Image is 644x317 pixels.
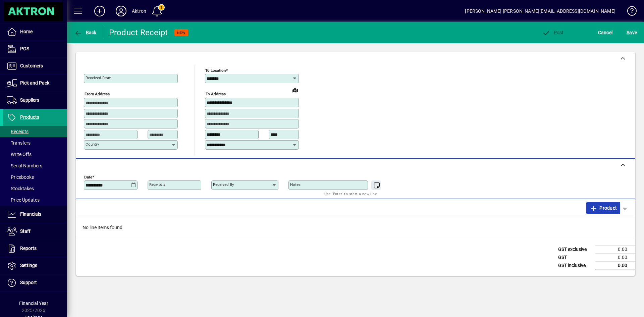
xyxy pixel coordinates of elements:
a: Receipts [3,126,67,137]
span: Write Offs [7,152,32,157]
span: Pick and Pack [20,80,49,86]
button: Post [540,27,566,39]
td: 0.00 [595,261,635,270]
mat-hint: Use 'Enter' to start a new line [324,190,377,198]
a: Pricebooks [3,171,67,183]
span: POS [20,46,29,51]
a: Stocktakes [3,183,67,194]
button: Profile [110,5,132,17]
span: Serial Numbers [7,163,42,168]
a: Pick and Pack [3,75,67,92]
app-page-header-button: Back [67,27,104,39]
button: Save [625,27,639,39]
a: Knowledge Base [622,1,636,23]
a: Settings [3,257,67,274]
a: Reports [3,240,67,257]
mat-label: Date [84,174,92,179]
a: Price Updates [3,194,67,206]
div: Aktron [132,6,146,16]
a: Home [3,23,67,40]
span: Support [20,280,37,285]
td: GST exclusive [555,245,595,253]
span: Price Updates [7,197,40,203]
span: ost [542,30,564,35]
span: Settings [20,263,37,268]
mat-label: Country [86,142,99,147]
div: Product Receipt [109,27,168,38]
td: 0.00 [595,253,635,261]
mat-label: Received From [86,75,111,80]
button: Add [89,5,110,17]
span: Back [74,30,97,35]
span: Cancel [598,27,613,38]
span: Financials [20,211,41,217]
span: Customers [20,63,43,68]
td: GST [555,253,595,261]
a: Customers [3,58,67,74]
a: Financials [3,206,67,223]
mat-label: Receipt # [149,182,165,187]
div: [PERSON_NAME] [PERSON_NAME][EMAIL_ADDRESS][DOMAIN_NAME] [465,6,615,16]
span: S [627,30,629,35]
button: Cancel [596,27,614,39]
span: Products [20,114,39,120]
span: NEW [177,31,185,35]
span: Reports [20,246,37,251]
span: Staff [20,228,31,234]
mat-label: Notes [290,182,301,187]
div: No line items found [76,217,635,238]
span: Transfers [7,140,31,146]
a: POS [3,41,67,57]
td: 0.00 [595,245,635,253]
a: Write Offs [3,149,67,160]
mat-label: Received by [213,182,234,187]
span: Pricebooks [7,174,34,180]
span: Suppliers [20,97,39,103]
a: View on map [290,85,301,95]
span: Product [590,203,617,213]
a: Transfers [3,137,67,149]
td: GST inclusive [555,261,595,270]
button: Product [586,202,620,214]
a: Support [3,274,67,291]
span: Home [20,29,33,34]
mat-label: To location [205,68,226,73]
a: Serial Numbers [3,160,67,171]
button: Back [72,27,98,39]
a: Suppliers [3,92,67,109]
span: Receipts [7,129,29,134]
span: Financial Year [19,301,48,306]
span: Stocktakes [7,186,34,191]
span: P [554,30,557,35]
span: ave [627,27,637,38]
a: Staff [3,223,67,240]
